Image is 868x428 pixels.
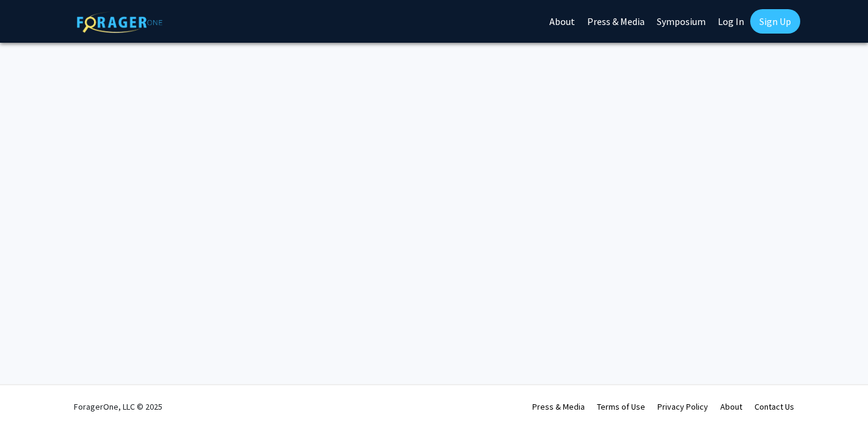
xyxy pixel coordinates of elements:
img: ForagerOne Logo [77,12,162,33]
a: About [720,401,742,412]
a: Sign Up [750,9,800,34]
a: Contact Us [754,401,794,412]
div: ForagerOne, LLC © 2025 [74,385,162,428]
a: Privacy Policy [657,401,708,412]
a: Press & Media [532,401,585,412]
a: Terms of Use [597,401,645,412]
